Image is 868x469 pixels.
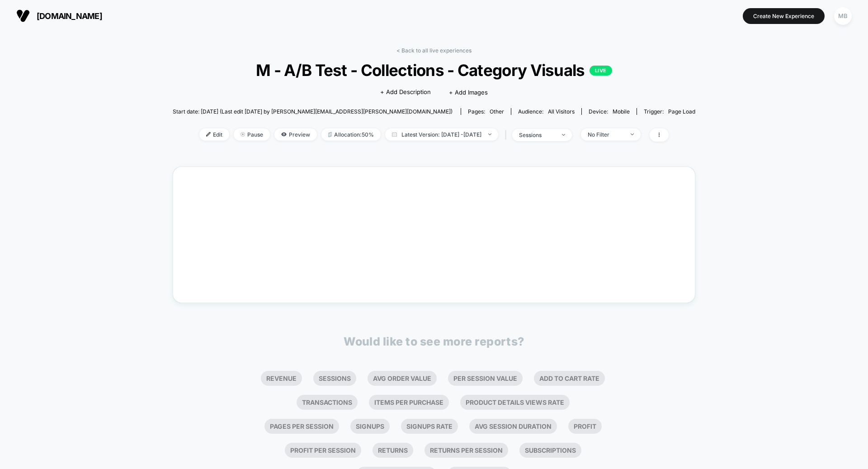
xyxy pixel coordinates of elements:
[396,47,472,54] a: < Back to all live experiences
[401,419,458,434] li: Signups Rate
[448,371,523,386] li: Per Session Value
[588,131,624,138] div: No Filter
[328,132,332,137] img: rebalance
[613,108,630,115] span: mobile
[199,61,669,80] span: M - A/B Test - Collections - Category Visuals
[234,128,270,141] span: Pause
[518,108,575,115] div: Audience:
[503,128,512,142] span: |
[743,8,825,24] button: Create New Experience
[392,132,397,137] img: calendar
[380,88,431,97] span: + Add Description
[313,371,356,386] li: Sessions
[831,7,854,25] button: MB
[834,7,852,25] div: MB
[199,128,229,141] span: Edit
[449,89,488,96] span: + Add Images
[274,128,317,141] span: Preview
[568,419,602,434] li: Profit
[206,132,211,137] img: edit
[14,9,105,23] button: [DOMAIN_NAME]
[369,395,449,410] li: Items Per Purchase
[37,11,102,21] span: [DOMAIN_NAME]
[285,443,361,458] li: Profit Per Session
[469,419,557,434] li: Avg Session Duration
[460,395,570,410] li: Product Details Views Rate
[581,108,637,115] span: Device:
[344,335,524,348] p: Would like to see more reports?
[425,443,508,458] li: Returns Per Session
[519,132,555,138] div: sessions
[519,443,581,458] li: Subscriptions
[261,371,302,386] li: Revenue
[321,128,381,141] span: Allocation: 50%
[548,108,575,115] span: All Visitors
[241,132,245,137] img: end
[590,66,612,76] p: LIVE
[631,133,634,135] img: end
[173,108,453,115] span: Start date: [DATE] (Last edit [DATE] by [PERSON_NAME][EMAIL_ADDRESS][PERSON_NAME][DOMAIN_NAME])
[468,108,504,115] div: Pages:
[16,9,30,23] img: Visually logo
[488,133,491,135] img: end
[385,128,498,141] span: Latest Version: [DATE] - [DATE]
[644,108,695,115] div: Trigger:
[264,419,339,434] li: Pages Per Session
[350,419,390,434] li: Signups
[373,443,413,458] li: Returns
[490,108,504,115] span: other
[297,395,358,410] li: Transactions
[368,371,437,386] li: Avg Order Value
[562,134,565,136] img: end
[534,371,605,386] li: Add To Cart Rate
[668,108,695,115] span: Page Load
